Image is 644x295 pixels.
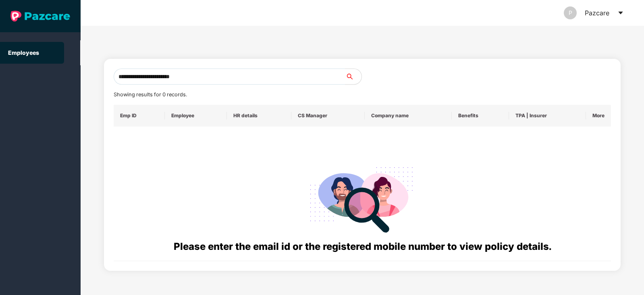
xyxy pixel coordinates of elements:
[291,105,365,127] th: CS Manager
[569,6,572,19] span: P
[452,105,509,127] th: Benefits
[8,49,39,56] a: Employees
[165,105,227,127] th: Employee
[114,105,165,127] th: Emp ID
[174,241,551,252] span: Please enter the email id or the registered mobile number to view policy details.
[304,157,420,239] img: svg+xml;base64,PHN2ZyB4bWxucz0iaHR0cDovL3d3dy53My5vcmcvMjAwMC9zdmciIHdpZHRoPSIyODgiIGhlaWdodD0iMj...
[345,69,362,85] button: search
[509,105,586,127] th: TPA | Insurer
[365,105,452,127] th: Company name
[114,91,187,98] span: Showing results for 0 records.
[617,10,624,16] span: caret-down
[586,105,611,127] th: More
[345,73,361,80] span: search
[227,105,291,127] th: HR details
